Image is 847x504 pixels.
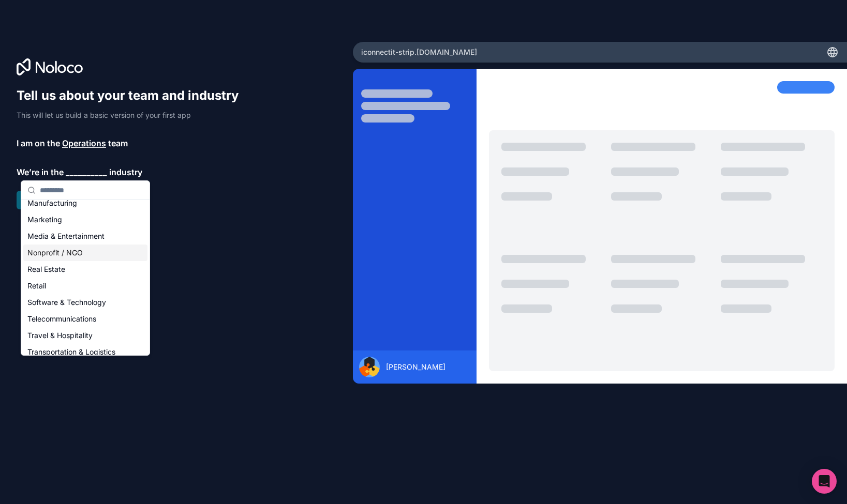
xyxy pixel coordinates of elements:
[17,137,60,149] span: I am on the
[23,344,147,360] div: Transportation & Logistics
[812,469,837,494] div: Open Intercom Messenger
[17,166,64,178] span: We’re in the
[23,327,147,344] div: Travel & Hospitality
[21,200,150,355] div: Suggestions
[23,228,147,245] div: Media & Entertainment
[386,362,445,372] span: [PERSON_NAME]
[108,137,128,149] span: team
[23,294,147,311] div: Software & Technology
[23,261,147,278] div: Real Estate
[361,47,477,57] span: iconnectit-strip .[DOMAIN_NAME]
[109,166,142,178] span: industry
[62,137,106,149] span: Operations
[23,211,147,228] div: Marketing
[23,311,147,327] div: Telecommunications
[17,110,248,120] p: This will let us build a basic version of your first app
[23,245,147,261] div: Nonprofit / NGO
[23,195,147,211] div: Manufacturing
[23,278,147,294] div: Retail
[66,166,107,178] span: __________
[17,87,248,104] h1: Tell us about your team and industry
